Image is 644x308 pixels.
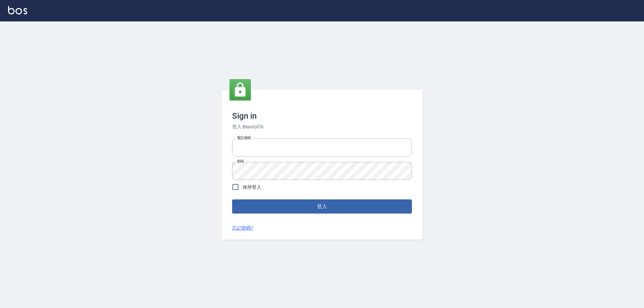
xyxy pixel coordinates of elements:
[232,199,412,213] button: 登入
[232,111,412,121] h3: Sign in
[232,225,253,232] a: 忘記密碼?
[232,123,412,130] h6: 登入 BeautyOS
[8,6,27,14] img: Logo
[237,159,244,164] label: 密碼
[237,135,251,140] label: 電話號碼
[243,184,261,191] span: 保持登入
